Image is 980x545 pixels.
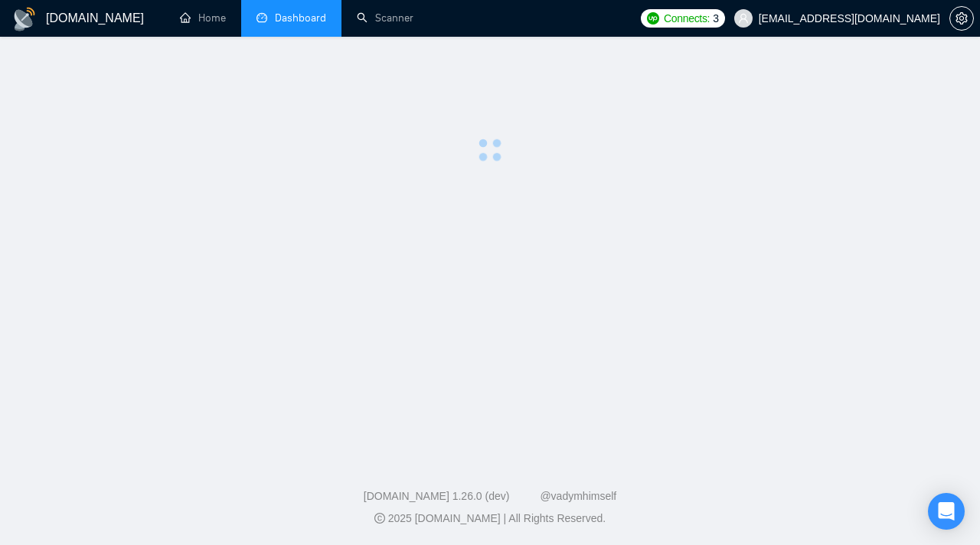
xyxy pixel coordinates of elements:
[738,13,749,24] span: user
[647,12,659,24] img: upwork-logo.png
[374,513,385,524] span: copyright
[664,10,710,27] span: Connects:
[949,12,974,24] a: setting
[364,490,510,502] a: [DOMAIN_NAME] 1.26.0 (dev)
[950,12,973,24] span: setting
[357,11,413,24] a: searchScanner
[12,7,37,31] img: logo
[713,10,719,27] span: 3
[540,490,616,502] a: @vadymhimself
[949,6,974,31] button: setting
[928,493,965,530] div: Open Intercom Messenger
[275,11,326,24] span: Dashboard
[12,511,968,527] div: 2025 [DOMAIN_NAME] | All Rights Reserved.
[180,11,226,24] a: homeHome
[256,12,267,23] span: dashboard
